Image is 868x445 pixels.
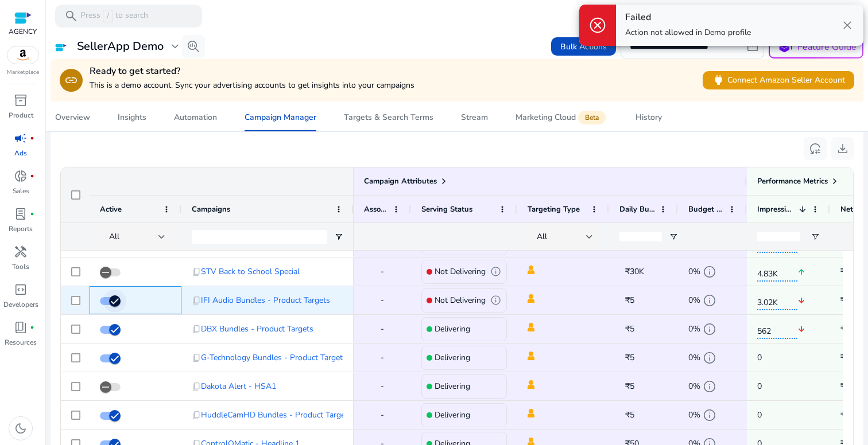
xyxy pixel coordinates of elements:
mat-icon: edit [665,378,680,395]
span: All [537,231,547,242]
mat-icon: edit [665,263,680,280]
span: ₹5 [625,352,634,363]
span: Active [100,204,122,214]
span: expand_more [168,40,182,53]
span: school [776,38,793,55]
span: link [64,73,78,87]
span: 0% [688,260,700,283]
p: Delivering [435,403,470,427]
span: 0% [688,317,700,341]
p: Delivering [435,374,470,398]
mat-icon: arrow_downward [797,289,805,313]
span: handyman [14,245,28,259]
span: fiber_manual_record [30,325,34,330]
span: info [703,351,716,365]
span: code_blocks [14,283,28,296]
span: lab_profile [14,207,28,221]
div: - [364,260,401,283]
p: Developers [3,299,38,310]
span: search [64,9,78,23]
p: Tools [12,261,29,272]
div: - [364,288,401,312]
span: Associated Rules [364,204,388,214]
button: Open Filter Menu [811,232,820,241]
button: Open Filter Menu [669,232,678,241]
span: ₹0 [840,295,850,306]
span: info [703,322,716,336]
span: STV Back to School Special [201,260,300,283]
span: content_copy [192,382,201,391]
span: book_4 [14,321,28,334]
div: - [364,403,401,427]
mat-icon: edit [665,407,680,424]
span: ₹0 [840,409,850,420]
span: content_copy [192,267,201,276]
span: content_copy [192,296,201,305]
p: 0 [757,403,820,427]
p: Product [9,110,33,120]
span: content_copy [192,411,201,420]
span: Daily Budget [619,204,655,214]
div: Automation [174,114,217,122]
span: search_insights [187,40,200,53]
span: fiber_manual_record [30,136,34,140]
span: ₹0 [840,381,850,392]
p: Not Delivering [435,260,486,283]
span: 0% [688,346,700,369]
mat-icon: edit [665,349,680,366]
p: Ads [14,148,27,158]
span: ₹0 [840,352,850,363]
p: Press to search [80,10,148,22]
p: 0 [757,346,820,369]
div: Campaign Manager [245,114,316,122]
p: Not Delivering [435,288,486,312]
span: ₹5 [625,295,634,306]
span: info [490,295,501,306]
span: 4.83K [757,262,797,282]
p: Delivering [435,317,470,341]
img: amazon.svg [7,46,38,64]
p: Delivering [435,346,470,369]
button: reset_settings [804,137,827,160]
span: G-Technology Bundles - Product Targets [201,346,347,369]
span: donut_small [14,169,28,183]
p: Reports [9,224,33,234]
mat-icon: arrow_downward [797,318,805,341]
span: info [703,265,716,279]
span: Impressions [757,204,795,214]
p: Action not allowed in Demo profile [625,27,751,38]
span: ₹0 [840,323,850,334]
button: powerConnect Amazon Seller Account [703,71,854,89]
span: power [712,73,725,87]
span: ₹0 [840,266,850,277]
span: campaign [14,131,28,145]
div: Insights [118,114,146,122]
span: fiber_manual_record [30,174,34,178]
span: close [840,18,854,32]
span: ₹5 [625,323,634,334]
span: 0% [688,374,700,398]
span: info [703,408,716,422]
div: - [364,317,401,341]
span: Serving Status [421,204,472,214]
div: Marketing Cloud [516,113,608,122]
span: ₹5 [625,409,634,420]
span: Dakota Alert - HSA1 [201,374,276,398]
span: inventory_2 [14,93,28,107]
span: HuddleCamHD Bundles - Product Targets [201,403,352,427]
button: Open Filter Menu [334,232,343,241]
span: info [703,294,716,307]
span: / [103,10,113,22]
span: IFI Audio Bundles - Product Targets [201,288,330,312]
p: This is a demo account. Sync your advertising accounts to get insights into your campaigns [90,79,414,91]
p: Sales [13,186,29,196]
span: Campaign Attributes [364,176,437,186]
span: 3.02K [757,291,797,310]
mat-icon: arrow_upward [797,260,805,284]
span: info [703,380,716,393]
span: Bulk Actions [560,41,607,53]
input: Campaigns Filter Input [192,230,327,244]
span: info [490,266,501,277]
span: Performance Metrics [757,176,828,186]
div: Stream [461,114,488,122]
